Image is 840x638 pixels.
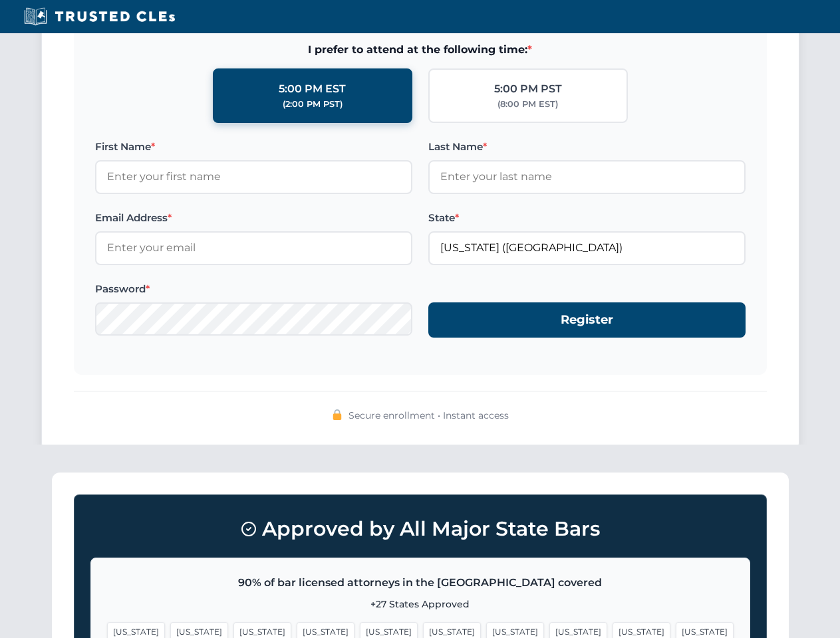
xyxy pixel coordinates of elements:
[107,574,734,591] p: 90% of bar licensed attorneys in the [GEOGRAPHIC_DATA] covered
[95,41,746,58] span: I prefer to attend at the following time:
[428,302,746,338] button: Register
[428,210,746,226] label: State
[494,80,562,98] div: 5:00 PM PST
[279,80,346,98] div: 5:00 PM EST
[95,281,412,297] label: Password
[349,408,509,423] span: Secure enrollment • Instant access
[283,98,343,111] div: (2:00 PM PST)
[497,98,558,111] div: (8:00 PM EST)
[95,231,412,265] input: Enter your email
[107,597,734,611] p: +27 States Approved
[90,511,750,547] h3: Approved by All Major State Bars
[95,160,412,193] input: Enter your first name
[95,210,412,226] label: Email Address
[95,139,412,155] label: First Name
[332,409,343,420] img: 🔒
[428,160,746,193] input: Enter your last name
[428,139,746,155] label: Last Name
[428,231,746,265] input: Florida (FL)
[20,7,179,27] img: Trusted CLEs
